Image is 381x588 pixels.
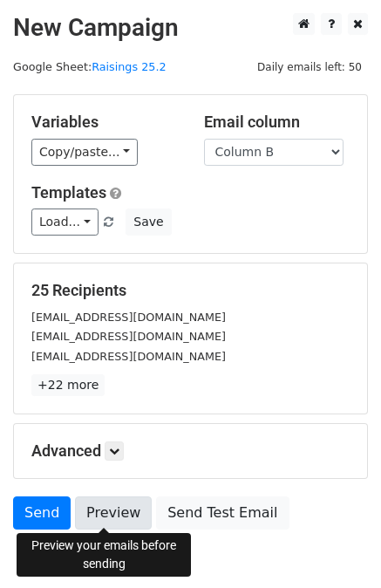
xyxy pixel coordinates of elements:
[251,58,368,77] span: Daily emails left: 50
[251,60,368,73] a: Daily emails left: 50
[126,209,171,236] button: Save
[13,13,368,43] h2: New Campaign
[31,330,226,343] small: [EMAIL_ADDRESS][DOMAIN_NAME]
[31,113,178,132] h5: Variables
[31,374,105,396] a: +22 more
[204,113,350,132] h5: Email column
[75,496,152,530] a: Preview
[31,311,226,324] small: [EMAIL_ADDRESS][DOMAIN_NAME]
[17,533,191,577] div: Preview your emails before sending
[31,183,106,202] a: Templates
[13,496,71,530] a: Send
[31,139,138,166] a: Copy/paste...
[294,504,381,588] iframe: Chat Widget
[31,441,350,461] h5: Advanced
[31,350,226,363] small: [EMAIL_ADDRESS][DOMAIN_NAME]
[92,60,166,73] a: Raisings 25.2
[13,60,167,73] small: Google Sheet:
[31,209,99,236] a: Load...
[156,496,289,530] a: Send Test Email
[31,281,350,300] h5: 25 Recipients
